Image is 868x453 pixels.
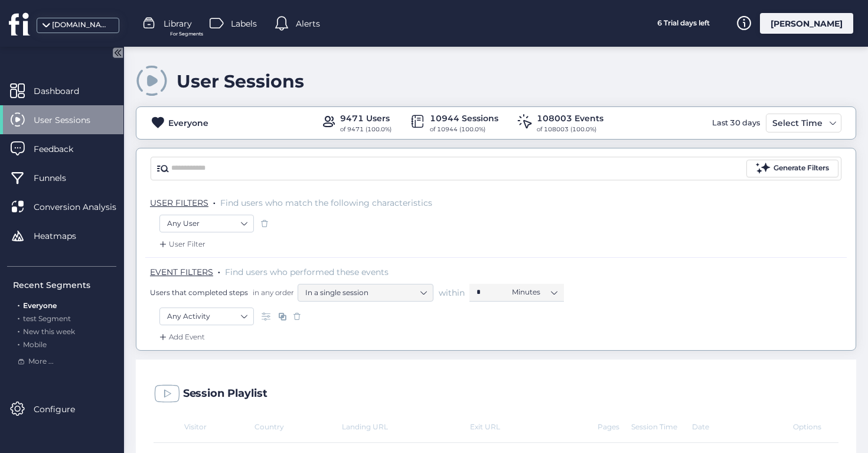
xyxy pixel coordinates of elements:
[793,422,827,431] div: Options
[430,112,498,125] div: 10944 Sessions
[537,112,603,125] div: 108003 Events
[213,195,216,207] span: .
[342,422,470,431] div: Landing URL
[709,114,763,132] div: Last 30 days
[470,422,598,431] div: Exit URL
[34,403,93,416] span: Configure
[177,70,304,92] div: User Sessions
[170,30,203,38] span: For Segments
[150,198,208,208] span: USER FILTERS
[305,284,426,302] nz-select-item: In a single session
[183,388,267,400] div: Session Playlist
[34,229,94,242] span: Heatmaps
[760,13,853,34] div: [PERSON_NAME]
[774,163,829,174] div: Generate Filters
[225,267,389,277] span: Find users who performed these events
[28,356,54,367] span: More ...
[296,17,320,30] span: Alerts
[23,314,71,323] span: test Segment
[164,17,192,30] span: Library
[439,287,465,299] span: within
[23,340,47,349] span: Mobile
[157,331,205,343] div: Add Event
[430,125,498,134] div: of 10944 (100.0%)
[150,287,248,297] span: Users that completed steps
[23,327,75,336] span: New this week
[34,143,91,156] span: Feedback
[34,85,97,98] span: Dashboard
[250,287,294,297] span: in any order
[157,238,205,250] div: User Filter
[340,112,391,125] div: 9471 Users
[13,279,116,292] div: Recent Segments
[18,312,19,323] span: .
[340,125,391,134] div: of 9471 (100.0%)
[34,172,84,185] span: Funnels
[23,301,57,310] span: Everyone
[537,125,603,134] div: of 108003 (100.0%)
[220,198,432,208] span: Find users who match the following characteristics
[167,215,246,232] nz-select-item: Any User
[254,422,342,431] div: Country
[18,299,19,310] span: .
[18,338,19,349] span: .
[150,267,213,277] span: EVENT FILTERS
[598,422,631,431] div: Pages
[52,20,111,31] div: [DOMAIN_NAME]
[154,422,254,431] div: Visitor
[512,283,557,301] nz-select-item: Minutes
[218,264,220,276] span: .
[167,308,246,325] nz-select-item: Any Activity
[231,17,257,30] span: Labels
[18,325,19,336] span: .
[631,422,692,431] div: Session Time
[769,116,825,130] div: Select Time
[692,422,793,431] div: Date
[639,13,727,34] div: 6 Trial days left
[168,117,208,130] div: Everyone
[34,200,134,213] span: Conversion Analysis
[746,160,838,177] button: Generate Filters
[34,114,108,127] span: User Sessions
